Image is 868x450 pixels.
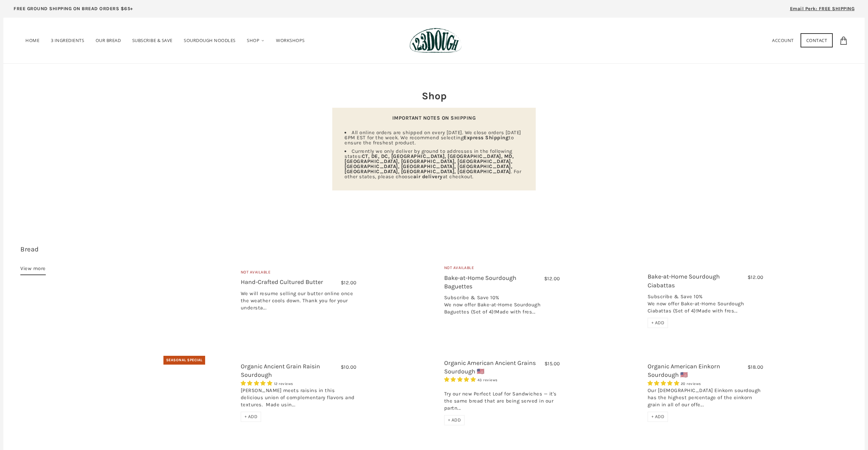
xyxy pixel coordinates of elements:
[780,3,865,18] a: Email Perk: FREE SHIPPING
[648,273,720,289] a: Bake-at-Home Sourdough Ciabattas
[651,414,665,420] span: + ADD
[241,269,357,278] div: Not Available
[20,28,44,53] a: Home
[748,364,764,370] span: $18.00
[51,37,84,43] span: 3 Ingredients
[681,382,701,386] span: 20 reviews
[392,115,476,121] strong: IMPORTANT NOTES ON SHIPPING
[570,356,643,428] a: Organic American Einkorn Sourdough 🇺🇸
[651,320,665,326] span: + ADD
[242,28,270,53] a: Shop
[274,382,293,386] span: 12 reviews
[163,356,205,365] div: Seasonal Special
[14,5,133,13] p: FREE GROUND SHIPPING ON BREAD ORDERS $65+
[772,37,794,43] a: Account
[3,3,143,18] a: FREE GROUND SHIPPING ON BREAD ORDERS $65+
[247,37,259,43] span: Shop
[748,274,764,280] span: $12.00
[544,275,560,282] span: $12.00
[241,290,357,315] div: We will resume selling our butter online once the weather cools down. Thank you for your understa...
[25,37,39,43] span: Home
[163,245,236,339] a: Hand-Crafted Cultured Butter
[332,89,536,103] h2: Shop
[444,383,560,415] div: Try our new Perfect Loaf for Sandwiches — it's the same bread that are being served in our partn...
[444,376,477,383] span: 4.93 stars
[801,33,833,47] a: Contact
[341,280,357,286] span: $12.00
[648,363,720,379] a: Organic American Einkorn Sourdough 🇺🇸
[91,28,126,53] a: Our Bread
[132,37,173,43] span: Subscribe & Save
[448,417,461,423] span: + ADD
[463,135,509,141] strong: Express Shipping
[444,274,516,290] a: Bake-at-Home Sourdough Baguettes
[179,28,241,53] a: SOURDOUGH NOODLES
[344,148,521,180] span: Currently we only deliver by ground to addresses in the following states: . For other states, ple...
[244,414,258,420] span: + ADD
[46,28,90,53] a: 3 Ingredients
[241,387,357,412] div: [PERSON_NAME] meets raisins in this delicious union of complementary flavors and textures. Made u...
[184,37,236,43] span: SOURDOUGH NOODLES
[444,294,560,319] div: Subscribe & Save 10% We now offer Bake-at-Home Sourdough Baguettes (Set of 4)!Made with fres...
[241,278,323,286] a: Hand-Crafted Cultured Butter
[20,245,158,264] h3: 13 items
[127,28,178,53] a: Subscribe & Save
[367,356,439,428] a: Organic American Ancient Grains Sourdough 🇺🇸
[477,378,498,382] span: 43 reviews
[570,277,643,323] a: Bake-at-Home Sourdough Ciabattas
[241,380,274,386] span: 5.00 stars
[344,153,514,175] strong: CT, DE, DC, [GEOGRAPHIC_DATA], [GEOGRAPHIC_DATA], MD, [GEOGRAPHIC_DATA], [GEOGRAPHIC_DATA], [GEOG...
[545,361,560,367] span: $15.00
[648,318,668,328] div: + ADD
[413,173,443,180] strong: air delivery
[241,412,261,422] div: + ADD
[20,28,310,53] nav: Primary
[96,37,121,43] span: Our Bread
[276,37,305,43] span: Workshops
[648,412,668,422] div: + ADD
[271,28,310,53] a: Workshops
[648,387,764,412] div: Our [DEMOGRAPHIC_DATA] Einkorn sourdough has the highest percentage of the einkorn grain in all o...
[444,265,560,274] div: Not Available
[163,356,236,428] a: Organic Ancient Grain Raisin Sourdough
[444,359,536,375] a: Organic American Ancient Grains Sourdough 🇺🇸
[790,6,855,12] span: Email Perk: FREE SHIPPING
[20,245,39,253] a: Bread
[444,415,465,425] div: + ADD
[20,264,46,275] a: View more
[341,364,357,370] span: $10.00
[648,380,681,386] span: 4.95 stars
[367,255,439,328] a: Bake-at-Home Sourdough Baguettes
[344,129,521,146] span: All online orders are shipped on every [DATE]. We close orders [DATE] 6PM EST for the week. We re...
[648,293,764,318] div: Subscribe & Save 10% We now offer Bake-at-Home Sourdough Ciabattas (Set of 4)!Made with fres...
[410,28,461,53] img: 123Dough Bakery
[241,363,320,379] a: Organic Ancient Grain Raisin Sourdough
